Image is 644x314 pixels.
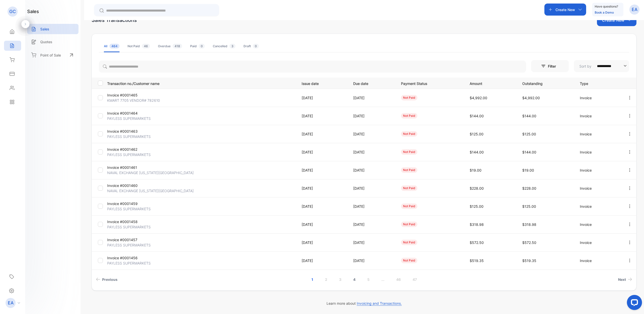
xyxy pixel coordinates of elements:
a: Page 46 [390,275,407,284]
span: $519.35 [522,258,536,263]
span: $144.00 [470,150,484,154]
p: Invoice #0001462 [107,147,170,152]
a: Next page [616,275,634,284]
span: $144.00 [522,114,536,118]
p: PAYLESS SUPERMARKETS [107,260,170,266]
p: Have questions? [595,4,618,9]
p: PAYLESS SUPERMARKETS [107,224,170,230]
span: $4,992.00 [470,96,487,100]
span: $318.98 [470,222,484,227]
p: Type [580,80,617,86]
button: Create New [597,14,636,26]
p: Create New [602,17,624,23]
span: $144.00 [522,150,536,154]
a: Sales [27,24,78,34]
p: [DATE] [353,186,391,191]
div: not paid [401,258,417,263]
p: GC [9,8,16,15]
span: $19.00 [522,168,534,172]
p: EA [632,6,637,13]
a: Quotes [27,37,78,47]
p: [DATE] [353,222,391,227]
p: Outstanding [522,80,570,86]
span: $125.00 [470,132,484,136]
span: $519.35 [470,258,484,263]
p: [DATE] [353,95,391,100]
p: Invoice [580,204,617,209]
p: Invoice #0001456 [107,255,170,260]
p: Invoice [580,240,617,245]
p: Invoice [580,95,617,100]
p: [DATE] [302,168,343,173]
p: Invoice [580,113,617,119]
p: Invoice #0001460 [107,183,170,188]
p: [DATE] [302,240,343,245]
p: Create New [555,7,575,12]
p: [DATE] [302,149,343,155]
span: 418 [173,44,182,48]
a: Page 2 [319,275,333,284]
p: Invoice [580,149,617,155]
ul: Pagination [92,275,636,284]
p: NAVAL EXCHANGE [US_STATE][GEOGRAPHIC_DATA] [107,188,194,193]
p: [DATE] [302,222,343,227]
a: Point of Sale [27,49,78,61]
button: Create New [544,4,586,16]
span: $125.00 [470,204,484,208]
p: [DATE] [353,113,391,119]
span: $125.00 [522,132,536,136]
p: [DATE] [353,240,391,245]
a: Book a Demo [595,11,614,14]
div: not paid [401,185,417,191]
p: [DATE] [353,149,391,155]
p: Sales [40,26,49,32]
span: 0 [253,44,259,48]
p: [DATE] [302,204,343,209]
p: Invoice #0001459 [107,201,170,206]
p: [DATE] [353,204,391,209]
span: $228.00 [470,186,484,190]
div: not paid [401,131,417,137]
p: [DATE] [353,131,391,137]
p: PAYLESS SUPERMARKETS [107,134,170,139]
div: not paid [401,113,417,119]
a: Jump forward [375,275,390,284]
button: Sort by [574,60,629,72]
div: not paid [401,95,417,100]
span: $19.00 [470,168,481,172]
div: not paid [401,167,417,173]
span: 0 [199,44,205,48]
span: $572.50 [522,240,536,245]
a: Page 3 [333,275,347,284]
span: $228.00 [522,186,536,190]
p: Transaction no./Customer name [107,80,295,86]
span: 46 [142,44,150,48]
p: Sort by [579,64,591,69]
span: Previous [102,277,117,282]
div: Not Paid [128,44,150,48]
p: KMART 7705 VENDOR# 782610 [107,98,170,103]
p: Invoice #0001458 [107,219,170,224]
p: Invoice [580,258,617,263]
div: Paid [190,44,205,48]
iframe: LiveChat chat widget [623,293,644,314]
p: EA [8,300,14,306]
p: Invoice #0001463 [107,129,170,134]
p: [DATE] [353,168,391,173]
p: [DATE] [302,186,343,191]
p: Point of Sale [40,53,61,58]
span: Next [618,277,626,282]
div: Cancelled [213,44,235,48]
div: not paid [401,149,417,155]
p: Due date [353,80,391,86]
div: not paid [401,222,417,227]
a: Page 47 [407,275,423,284]
a: Page 1 is your current page [305,275,319,284]
p: [DATE] [302,258,343,263]
p: Quotes [40,39,52,44]
p: Learn more about [92,301,636,306]
div: Sales Transactions [92,16,137,24]
a: Previous page [94,275,119,284]
p: NAVAL EXCHANGE [US_STATE][GEOGRAPHIC_DATA] [107,170,194,175]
